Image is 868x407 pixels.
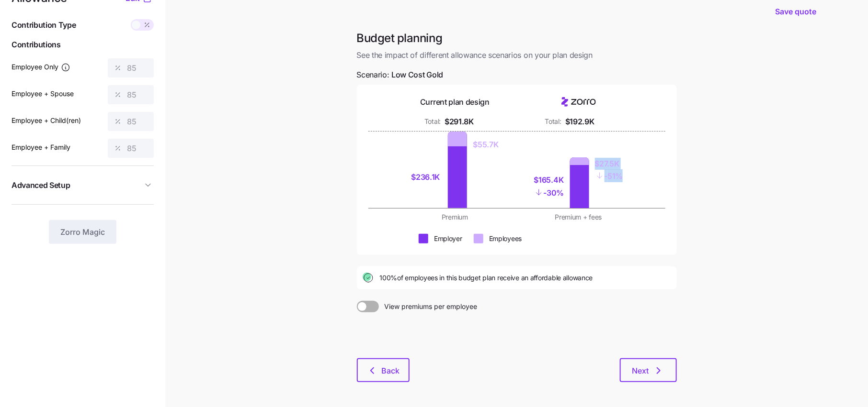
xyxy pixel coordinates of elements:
div: Employees [489,234,522,243]
label: Employee Only [11,62,70,72]
div: $236.1K [411,171,442,183]
span: Scenario: [357,69,444,81]
span: Contributions [11,39,154,51]
span: See the impact of different allowance scenarios on your plan design [357,49,677,61]
div: - 30% [534,186,564,199]
div: $165.4K [534,174,564,186]
div: Total: [424,117,441,126]
div: $55.7K [473,139,498,151]
div: Current plan design [420,96,490,108]
button: Back [357,358,410,382]
span: Advanced Setup [11,179,70,191]
h1: Budget planning [357,31,677,45]
span: Back [382,365,400,376]
div: Premium [399,212,511,222]
div: $27.5K [595,158,623,170]
div: - 51% [595,169,623,182]
span: Contribution Type [11,19,76,31]
span: Low Cost Gold [391,69,443,81]
div: Employer [434,234,462,243]
div: $291.8K [445,116,474,128]
label: Employee + Child(ren) [11,115,81,126]
span: 100% of employees in this budget plan receive an affordable allowance [380,273,593,283]
label: Employee + Family [11,142,70,153]
label: Employee + Spouse [11,88,74,99]
div: Total: [545,117,561,126]
div: $192.9K [565,116,594,128]
button: Zorro Magic [49,220,116,244]
button: Next [620,358,677,382]
span: View premiums per employee [379,301,478,312]
button: Advanced Setup [11,174,154,197]
span: Zorro Magic [60,226,105,238]
div: Premium + fees [523,212,635,222]
span: Save quote [775,6,816,17]
span: Next [632,365,649,376]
